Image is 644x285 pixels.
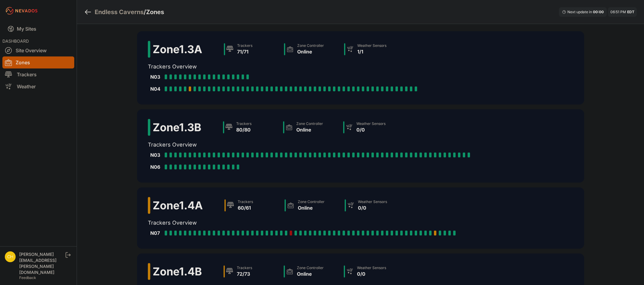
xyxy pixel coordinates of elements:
div: Weather Sensors [358,199,387,204]
h2: Zone 1.3B [153,121,201,133]
div: N07 [150,229,162,237]
div: Zone Controller [297,43,324,48]
span: Next update in [567,10,592,14]
h2: Zone 1.4A [153,199,203,211]
h2: Trackers Overview [148,219,460,227]
div: Online [298,204,325,211]
a: Weather Sensors0/0 [341,119,401,136]
div: Zone Controller [296,121,323,126]
h2: Zone 1.4B [153,265,202,277]
div: Online [296,126,323,133]
div: Zone Controller [298,199,325,204]
div: 0/0 [356,126,386,133]
div: 72/73 [237,270,252,277]
a: Weather Sensors1/1 [342,41,402,58]
div: 1/1 [357,48,386,55]
div: Weather Sensors [356,121,386,126]
div: Online [297,270,324,277]
div: Trackers [238,199,253,204]
a: Zones [2,56,74,68]
div: Online [297,48,324,55]
div: N03 [150,151,162,159]
a: Feedback [19,275,36,280]
img: Nevados [5,6,38,16]
div: 80/80 [236,126,252,133]
div: 00 : 00 [593,10,604,14]
a: Trackers [2,68,74,80]
div: N04 [150,85,162,92]
nav: Breadcrumb [84,4,164,20]
img: chris.young@nevados.solar [5,251,16,262]
a: Trackers71/71 [221,41,282,58]
div: [PERSON_NAME][EMAIL_ADDRESS][PERSON_NAME][DOMAIN_NAME] [19,251,64,275]
div: 0/0 [358,204,387,211]
a: Endless Caverns [95,8,144,16]
div: 0/0 [357,270,386,277]
span: 06:51 PM [610,10,626,14]
h2: Zone 1.3A [153,43,202,55]
a: Trackers60/61 [222,197,282,214]
a: Weather [2,80,74,92]
div: 71/71 [237,48,252,55]
span: EDT [627,10,634,14]
div: Trackers [236,121,252,126]
h3: Zones [146,8,164,16]
a: Site Overview [2,44,74,56]
a: Weather Sensors0/0 [342,197,402,214]
a: Weather Sensors0/0 [341,263,401,280]
span: / [144,8,146,16]
div: Trackers [237,265,252,270]
div: 60/61 [238,204,253,211]
h2: Trackers Overview [148,141,475,149]
span: DASHBOARD [2,38,29,44]
div: Trackers [237,43,252,48]
div: Weather Sensors [357,265,386,270]
a: Trackers80/80 [221,119,281,136]
div: N03 [150,73,162,80]
a: Trackers72/73 [221,263,281,280]
h2: Trackers Overview [148,62,422,71]
a: My Sites [2,22,74,36]
div: Zone Controller [297,265,324,270]
div: N06 [150,163,162,171]
div: Weather Sensors [357,43,386,48]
